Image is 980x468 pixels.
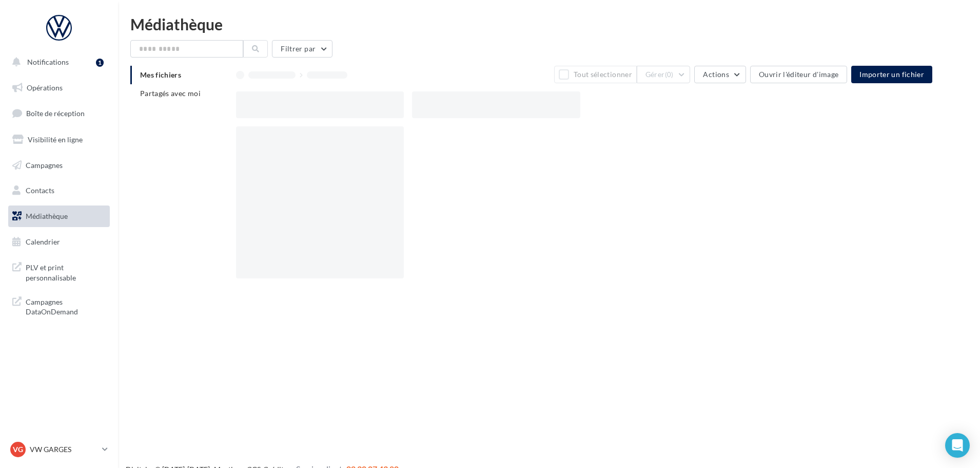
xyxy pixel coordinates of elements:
[8,440,110,459] a: VG VW GARGES
[6,155,112,176] a: Campagnes
[750,66,847,83] button: Ouvrir l'éditeur d'image
[26,186,54,195] span: Contacts
[554,66,636,83] button: Tout sélectionner
[27,58,69,66] span: Notifications
[703,70,729,79] span: Actions
[6,129,112,151] a: Visibilité en ligne
[6,51,108,73] button: Notifications 1
[6,77,112,99] a: Opérations
[26,212,68,220] span: Médiathèque
[6,205,112,227] a: Médiathèque
[26,295,106,317] span: Campagnes DataOnDemand
[130,16,968,32] div: Médiathèque
[272,40,332,58] button: Filtrer par
[945,433,970,458] div: Open Intercom Messenger
[6,231,112,253] a: Calendrier
[26,109,85,118] span: Boîte de réception
[27,83,63,92] span: Opérations
[26,160,63,169] span: Campagnes
[859,70,924,79] span: Importer un fichier
[694,66,746,83] button: Actions
[140,70,181,79] span: Mes fichiers
[28,135,83,144] span: Visibilité en ligne
[851,66,932,83] button: Importer un fichier
[6,256,112,287] a: PLV et print personnalisable
[30,444,98,455] p: VW GARGES
[6,291,112,321] a: Campagnes DataOnDemand
[665,70,674,79] span: (0)
[637,66,691,83] button: Gérer(0)
[26,237,60,246] span: Calendrier
[26,260,106,283] span: PLV et print personnalisable
[13,444,23,455] span: VG
[140,89,201,98] span: Partagés avec moi
[96,59,104,67] div: 1
[6,180,112,201] a: Contacts
[6,102,112,124] a: Boîte de réception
